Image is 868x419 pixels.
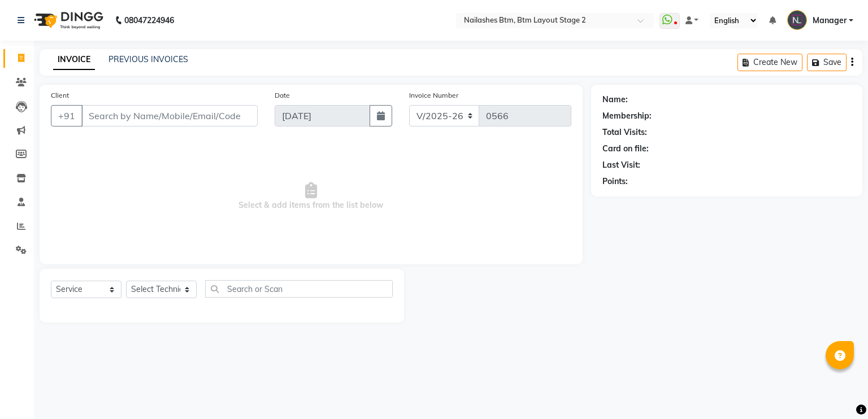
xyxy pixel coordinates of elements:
[124,5,174,36] b: 08047224946
[53,50,95,70] a: INVOICE
[602,159,640,171] div: Last Visit:
[737,54,802,71] button: Create New
[108,54,188,64] a: PREVIOUS INVOICES
[821,374,857,408] iframe: chat widget
[602,176,628,187] div: Points:
[602,110,652,122] div: Membership:
[275,90,290,101] label: Date
[29,5,106,36] img: logo
[81,105,258,126] input: Search by Name/Mobile/Email/Code
[787,10,807,30] img: Manager
[602,126,647,138] div: Total Visits:
[51,140,571,253] span: Select & add items from the list below
[51,90,69,101] label: Client
[807,54,847,71] button: Save
[409,90,458,101] label: Invoice Number
[602,143,649,155] div: Card on file:
[205,280,393,298] input: Search or Scan
[602,94,628,106] div: Name:
[51,105,83,126] button: +91
[813,15,847,27] span: Manager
